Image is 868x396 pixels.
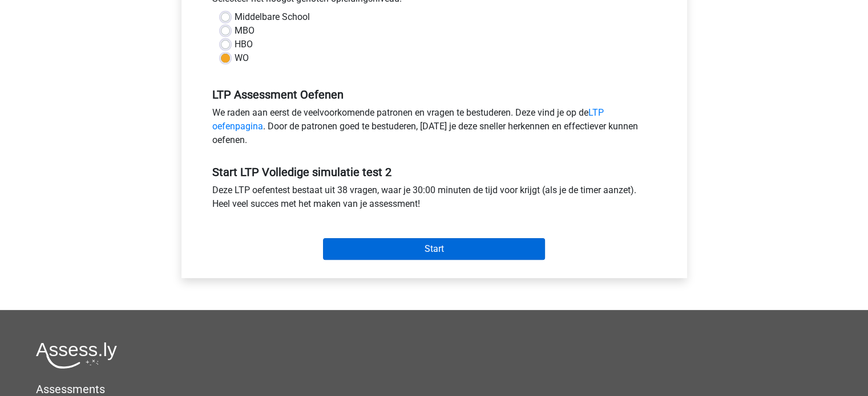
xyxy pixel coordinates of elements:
[235,24,255,38] label: MBO
[235,10,310,24] label: Middelbare School
[235,38,253,51] label: HBO
[212,88,656,101] h5: LTP Assessment Oefenen
[36,382,832,396] h5: Assessments
[212,165,656,179] h5: Start LTP Volledige simulatie test 2
[204,183,665,215] div: Deze LTP oefentest bestaat uit 38 vragen, waar je 30:00 minuten de tijd voor krijgt (als je de ti...
[235,51,249,65] label: WO
[204,106,665,152] div: We raden aan eerst de veelvoorkomende patronen en vragen te bestuderen. Deze vind je op de . Door...
[323,238,545,260] input: Start
[36,342,117,369] img: Assessly logo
